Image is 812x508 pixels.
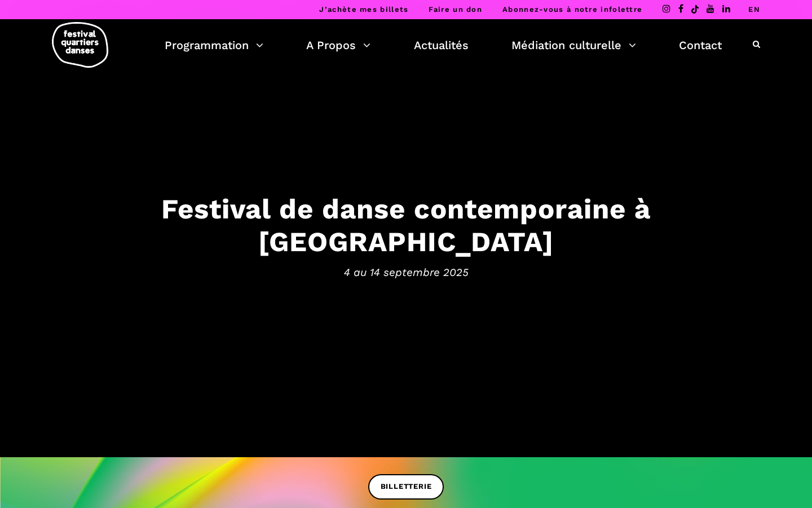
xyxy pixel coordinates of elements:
[56,264,756,281] span: 4 au 14 septembre 2025
[748,5,760,14] a: EN
[165,36,263,55] a: Programmation
[511,36,636,55] a: Médiation culturelle
[368,474,444,500] a: BILLETTERIE
[502,5,642,14] a: Abonnez-vous à notre infolettre
[306,36,370,55] a: A Propos
[381,481,432,493] span: BILLETTERIE
[679,36,722,55] a: Contact
[429,5,482,14] a: Faire un don
[319,5,408,14] a: J’achète mes billets
[414,36,469,55] a: Actualités
[52,22,108,68] img: logo-fqd-med
[56,192,756,259] h3: Festival de danse contemporaine à [GEOGRAPHIC_DATA]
